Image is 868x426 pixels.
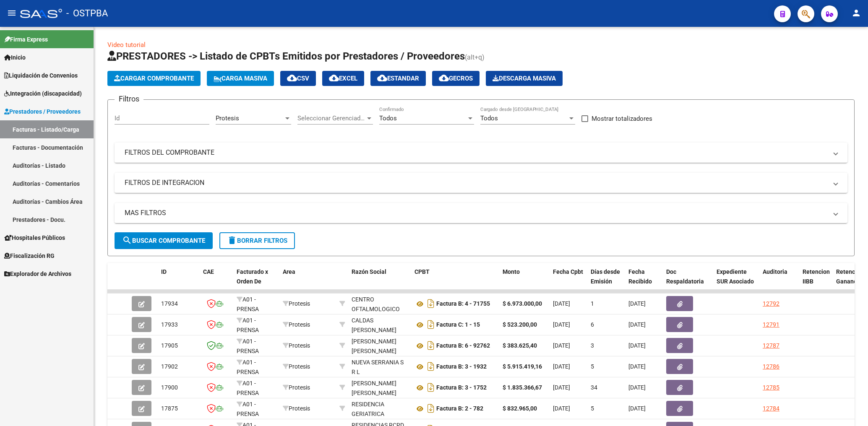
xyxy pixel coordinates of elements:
span: [DATE] [628,384,646,391]
strong: $ 383.625,40 [503,342,537,349]
div: [PERSON_NAME] [PERSON_NAME] [352,379,408,398]
div: [PERSON_NAME] [PERSON_NAME] [352,337,408,356]
i: Descargar documento [425,318,436,331]
span: Fiscalización RG [4,251,55,260]
button: EXCEL [322,71,364,86]
span: 17905 [161,342,178,349]
span: Razón Social [352,268,386,275]
span: Hospitales Públicos [4,233,65,242]
mat-expansion-panel-header: FILTROS DEL COMPROBANTE [115,143,847,163]
div: 30709087998 [352,295,408,312]
span: Prestadores / Proveedores [4,107,81,116]
span: Protesis [283,342,310,349]
span: 3 [591,342,594,349]
span: Liquidación de Convenios [4,71,78,80]
span: [DATE] [628,342,646,349]
span: Todos [379,114,397,122]
mat-icon: search [122,235,132,245]
datatable-header-cell: Expediente SUR Asociado [713,263,759,300]
datatable-header-cell: Doc Respaldatoria [663,263,713,300]
span: Doc Respaldatoria [666,268,704,285]
datatable-header-cell: Fecha Recibido [625,263,663,300]
i: Descargar documento [425,381,436,394]
div: 30695584616 [352,400,408,417]
span: Explorador de Archivos [4,269,71,278]
div: 12787 [763,341,779,351]
span: Fecha Cpbt [553,268,583,275]
mat-icon: person [851,8,861,18]
span: Protesis [283,363,310,370]
span: [DATE] [628,363,646,370]
span: Retención Ganancias [836,268,865,285]
strong: $ 832.965,00 [503,405,537,412]
span: A01 - PRENSA [237,338,259,354]
button: Buscar Comprobante [115,232,213,249]
mat-icon: cloud_download [377,73,387,83]
mat-panel-title: FILTROS DEL COMPROBANTE [125,148,827,157]
div: 12786 [763,362,779,371]
datatable-header-cell: Area [279,263,336,300]
span: Buscar Comprobante [122,237,205,244]
button: Descarga Masiva [486,71,563,86]
datatable-header-cell: Fecha Cpbt [550,263,587,300]
div: 12785 [763,383,779,392]
span: Carga Masiva [214,75,267,82]
mat-expansion-panel-header: MAS FILTROS [115,203,847,223]
div: 20263928289 [352,379,408,396]
span: Protesis [283,405,310,412]
datatable-header-cell: Monto [499,263,550,300]
div: 12792 [763,299,779,309]
span: [DATE] [628,300,646,307]
datatable-header-cell: Retención Ganancias [833,263,866,300]
span: Borrar Filtros [227,237,287,244]
span: Protesis [283,321,310,328]
strong: $ 5.915.419,16 [503,363,542,370]
span: Area [283,268,295,275]
span: Monto [503,268,520,275]
span: Cargar Comprobante [114,75,194,82]
span: ID [161,268,167,275]
datatable-header-cell: CAE [200,263,233,300]
strong: Factura B: 3 - 1752 [436,384,487,391]
span: CSV [287,75,309,82]
span: Gecros [439,75,473,82]
mat-expansion-panel-header: FILTROS DE INTEGRACION [115,173,847,193]
span: Integración (discapacidad) [4,89,82,98]
datatable-header-cell: Razón Social [348,263,411,300]
button: Gecros [432,71,480,86]
span: 17875 [161,405,178,412]
iframe: Intercom live chat [839,397,860,418]
span: 34 [591,384,597,391]
strong: Factura B: 2 - 782 [436,405,483,412]
button: CSV [280,71,316,86]
span: A01 - PRENSA [237,380,259,396]
span: [DATE] [553,300,570,307]
span: 5 [591,405,594,412]
span: [DATE] [553,363,570,370]
span: 17902 [161,363,178,370]
button: Carga Masiva [207,71,274,86]
strong: $ 523.200,00 [503,321,537,328]
mat-icon: menu [7,8,17,18]
datatable-header-cell: Retencion IIBB [799,263,833,300]
span: A01 - PRENSA [237,317,259,333]
div: 30694573173 [352,358,408,375]
span: Firma Express [4,35,48,44]
span: Días desde Emisión [591,268,620,285]
span: Mostrar totalizadores [592,114,652,124]
span: Protesis [283,300,310,307]
datatable-header-cell: Días desde Emisión [587,263,625,300]
strong: $ 1.835.366,67 [503,384,542,391]
datatable-header-cell: CPBT [411,263,499,300]
datatable-header-cell: Auditoria [759,263,799,300]
button: Cargar Comprobante [107,71,201,86]
span: Todos [480,114,498,122]
datatable-header-cell: ID [158,263,200,300]
strong: Factura B: 4 - 71755 [436,301,490,307]
div: NUEVA SERRANIA S R L [352,358,408,377]
span: [DATE] [553,384,570,391]
datatable-header-cell: Facturado x Orden De [233,263,279,300]
div: CALDAS [PERSON_NAME] [352,316,408,335]
i: Descargar documento [425,297,436,310]
span: Protesis [216,114,239,122]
